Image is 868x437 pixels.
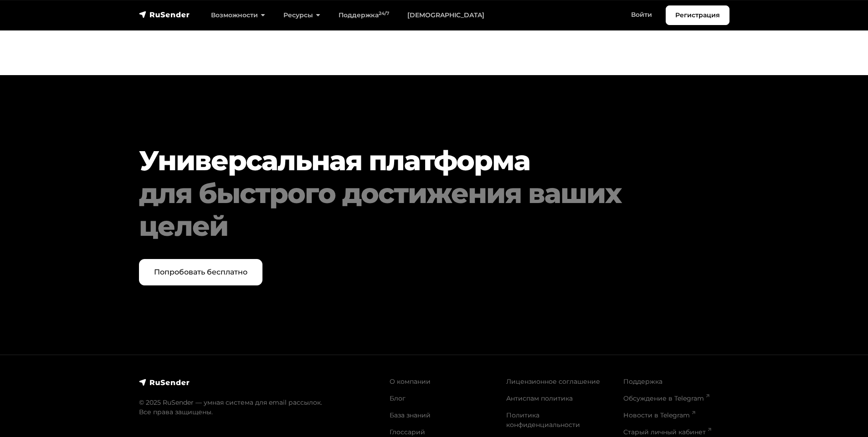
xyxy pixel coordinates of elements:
a: Лицензионное соглашение [506,377,600,386]
p: © 2025 RuSender — умная система для email рассылок. Все права защищены. [139,398,379,417]
sup: 24/7 [379,10,389,16]
img: RuSender [139,10,190,19]
a: Поддержка24/7 [329,6,398,25]
a: Регистрация [666,5,729,25]
a: Попробовать бесплатно [139,259,262,285]
h2: Универсальная платформа [139,144,679,243]
a: Обсуждение в Telegram [623,394,709,402]
img: RuSender [139,378,190,387]
a: База знаний [390,411,431,419]
a: Политика конфиденциальности [506,411,580,429]
a: Антиспам политика [506,394,573,402]
a: Блог [390,394,406,402]
a: Поддержка [623,377,663,386]
a: [DEMOGRAPHIC_DATA] [398,6,493,25]
a: Старый личный кабинет [623,428,711,436]
a: Ресурсы [274,6,329,25]
a: Новости в Telegram [623,411,695,419]
a: О компании [390,377,431,386]
div: для быстрого достижения ваших целей [139,177,679,243]
a: Глоссарий [390,428,425,436]
a: Войти [622,5,661,24]
a: Возможности [202,6,274,25]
